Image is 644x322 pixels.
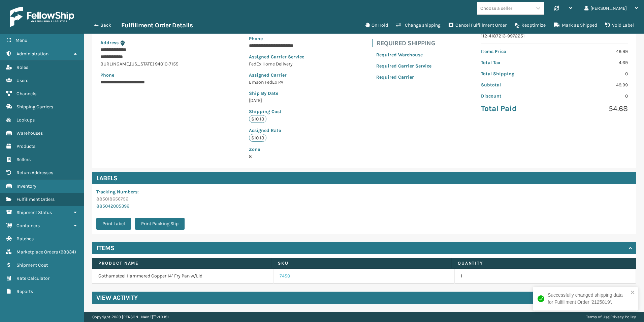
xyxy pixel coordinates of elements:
p: Emson FedEx PA [249,79,327,86]
span: , [129,61,130,67]
i: Reoptimize [515,23,519,28]
p: 4.69 [558,59,628,66]
p: Zone [249,146,327,153]
p: $10.13 [249,115,266,123]
h4: Labels [92,172,636,184]
p: [DATE] [249,97,327,104]
i: Change shipping [396,23,401,27]
td: 1 [455,269,636,284]
label: SKU [278,260,445,266]
button: Back [90,22,121,28]
span: Channels [17,91,36,97]
p: Required Carrier Service [376,62,431,70]
span: [US_STATE] [130,61,154,67]
span: Menu [15,37,27,43]
p: Phone [249,35,327,42]
button: On Hold [361,19,392,32]
button: Print Label [96,218,131,230]
td: Gothamsteel Hammered Copper 14'' Fry Pan w/Lid [92,269,273,284]
p: 49.99 [558,81,628,88]
p: Phone [100,72,200,79]
span: Warehouses [17,130,43,136]
p: Total Paid [481,104,550,114]
p: Ship By Date [249,90,327,97]
p: Shipping Cost [249,108,327,115]
span: Batches [17,236,34,242]
p: Copyright 2023 [PERSON_NAME]™ v 1.0.191 [92,312,169,322]
i: On Hold [365,23,369,27]
a: 885042005396 [96,203,129,209]
div: Successfully changed shipping data for Fulfillment Order '2125819'. [548,292,629,306]
p: FedEx Home Delivery [249,60,327,68]
span: Sellers [17,157,31,162]
span: BURLINGAME [100,61,129,67]
i: Mark as Shipped [554,23,560,27]
button: close [631,290,635,296]
p: Assigned Rate [249,127,327,134]
p: $10.13 [249,134,266,142]
span: Reports [17,289,33,294]
span: Shipping Carriers [17,104,53,110]
span: Lookups [17,117,35,123]
span: Tracking Numbers : [96,189,139,195]
button: Reoptimize [511,19,550,32]
h3: Fulfillment Order Details [121,21,193,29]
button: Change shipping [392,19,445,32]
p: 49.99 [558,48,628,55]
p: Items Price [481,48,550,55]
span: Fulfillment Orders [17,196,55,202]
span: Return Addresses [17,170,53,176]
p: Assigned Carrier [249,72,327,79]
button: Print Packing Slip [135,218,185,230]
span: Roles [17,64,28,70]
span: ( 98034 ) [59,249,76,255]
button: Cancel Fulfillment Order [445,19,511,32]
span: Shipment Status [17,210,52,215]
button: Mark as Shipped [550,19,601,32]
p: 885018656756 [96,195,189,203]
p: 112-4187213-9972251 [481,32,628,39]
span: Products [17,143,35,149]
span: Shipment Cost [17,262,48,268]
a: 7450 [280,273,290,279]
span: 8 [249,146,327,159]
h4: Required Shipping [377,39,436,47]
i: Cancel Fulfillment Order [449,23,453,27]
label: Product Name [98,260,265,266]
span: 94010-7155 [155,61,179,67]
p: 0 [558,70,628,77]
span: Rate Calculator [17,275,50,281]
h4: Items [96,244,115,252]
p: Total Tax [481,59,550,66]
p: Total Shipping [481,70,550,77]
span: Administration [17,51,49,57]
h4: View Activity [96,294,138,302]
span: Address [100,40,119,46]
span: Users [17,78,28,83]
label: Quantity [458,260,625,266]
p: Subtotal [481,81,550,88]
p: 54.68 [558,104,628,114]
div: Choose a seller [480,5,512,12]
img: logo [10,7,74,27]
span: Containers [17,223,40,229]
button: Void Label [601,19,638,32]
span: Inventory [17,183,36,189]
p: 0 [558,92,628,100]
p: Required Warehouse [376,51,431,58]
span: Marketplace Orders [17,249,58,255]
p: Required Carrier [376,74,431,81]
i: VOIDLABEL [605,23,610,27]
p: Discount [481,92,550,100]
p: Assigned Carrier Service [249,53,327,60]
